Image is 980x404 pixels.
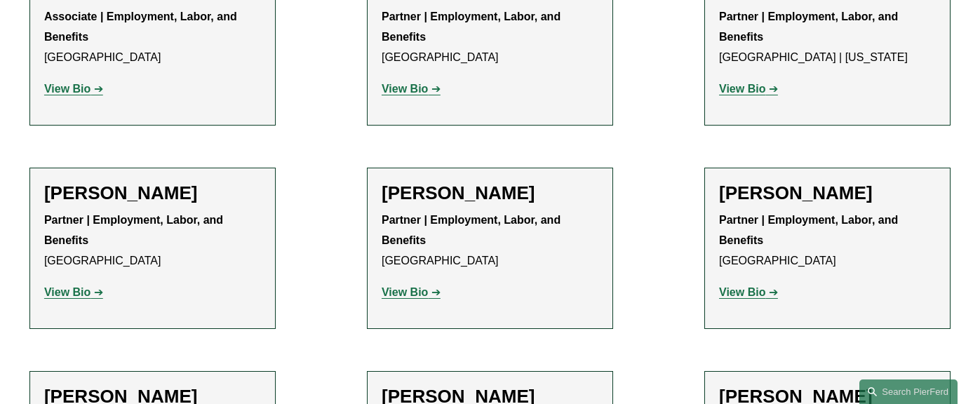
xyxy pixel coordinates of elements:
h2: [PERSON_NAME] [382,182,598,205]
strong: View Bio [719,83,765,95]
strong: Partner | Employment, Labor, and Benefits [382,214,564,246]
p: [GEOGRAPHIC_DATA] [382,7,598,67]
p: [GEOGRAPHIC_DATA] [719,210,936,271]
a: View Bio [719,286,778,298]
p: [GEOGRAPHIC_DATA] | [US_STATE] [719,7,936,67]
strong: Partner | Employment, Labor, and Benefits [382,11,564,43]
strong: Partner | Employment, Labor, and Benefits [719,214,901,246]
a: View Bio [382,83,441,95]
strong: Partner | Employment, Labor, and Benefits [44,214,227,246]
a: View Bio [44,286,103,298]
strong: View Bio [382,286,428,298]
p: [GEOGRAPHIC_DATA] [44,210,261,271]
p: [GEOGRAPHIC_DATA] [382,210,598,271]
h2: [PERSON_NAME] [719,182,936,205]
a: View Bio [382,286,441,298]
strong: View Bio [44,83,90,95]
p: [GEOGRAPHIC_DATA] [44,7,261,67]
strong: Associate | Employment, Labor, and Benefits [44,11,240,43]
a: Search this site [859,379,958,404]
strong: View Bio [719,286,765,298]
a: View Bio [719,83,778,95]
strong: View Bio [44,286,90,298]
strong: Partner | Employment, Labor, and Benefits [719,11,901,43]
strong: View Bio [382,83,428,95]
h2: [PERSON_NAME] [44,182,261,205]
a: View Bio [44,83,103,95]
